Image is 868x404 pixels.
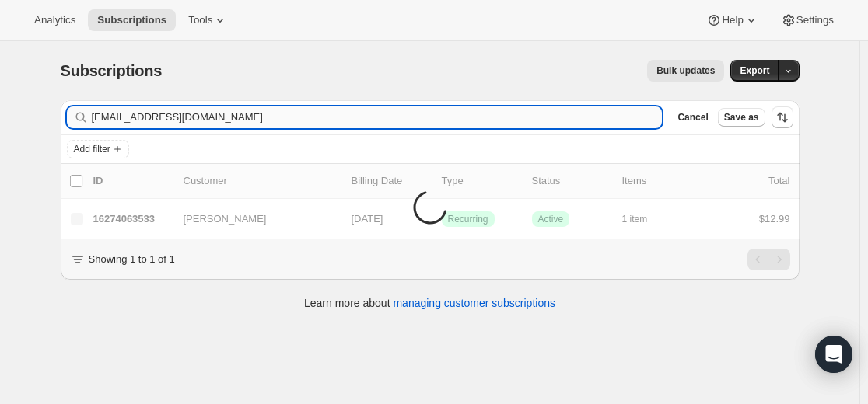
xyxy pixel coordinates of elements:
span: Save as [724,111,759,124]
button: Help [697,9,768,31]
button: Export [730,60,779,82]
button: Sort the results [772,106,793,128]
a: managing customer subscriptions [393,297,555,309]
p: Showing 1 to 1 of 1 [89,252,175,267]
span: Export [740,64,769,77]
span: Subscriptions [61,62,163,79]
span: Add filter [74,143,110,155]
p: Learn more about [304,295,555,311]
button: Bulk updates [647,60,724,82]
span: Tools [188,14,212,26]
button: Subscriptions [88,9,176,31]
nav: Pagination [747,249,790,270]
button: Tools [179,9,237,31]
span: Settings [796,14,834,26]
span: Help [722,14,743,26]
button: Add filter [67,140,129,158]
input: Filter subscribers [92,106,663,128]
span: Bulk updates [656,64,715,77]
button: Analytics [25,9,85,31]
span: Cancel [677,111,708,124]
div: Open Intercom Messenger [815,336,852,373]
button: Settings [772,9,843,31]
span: Subscriptions [97,14,166,26]
span: Analytics [34,14,75,26]
button: Cancel [671,108,714,127]
button: Save as [718,108,765,127]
